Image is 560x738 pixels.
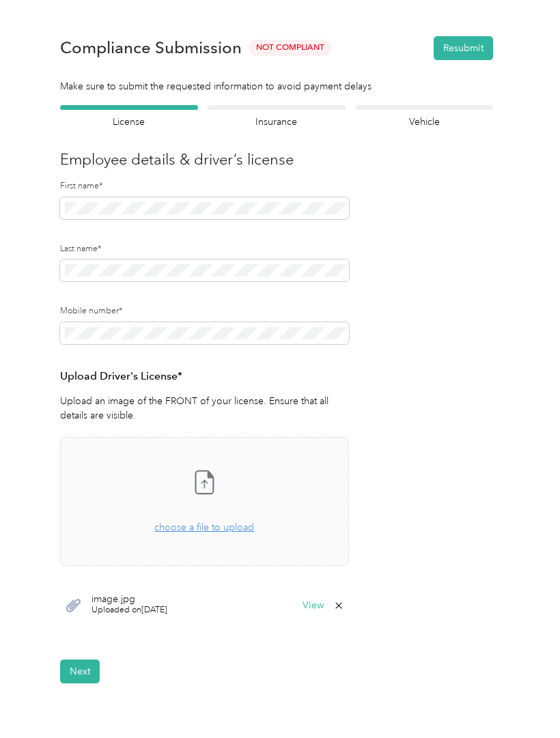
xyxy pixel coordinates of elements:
iframe: Everlance-gr Chat Button Frame [484,662,560,738]
label: Mobile number* [60,305,349,317]
h3: Employee details & driver’s license [60,148,493,171]
h1: Compliance Submission [60,38,242,57]
button: Next [60,659,100,683]
span: choose a file to upload [61,438,348,565]
span: choose a file to upload [154,522,254,533]
h4: Vehicle [355,115,493,129]
div: Make sure to submit the requested information to avoid payment delays [60,79,493,94]
h3: Upload Driver's License* [60,368,349,385]
span: image.jpg [92,595,167,604]
span: Uploaded on [DATE] [92,604,167,616]
button: Resubmit [434,36,493,60]
h4: License [60,115,198,129]
h4: Insurance [208,115,346,129]
span: Not Compliant [249,40,331,55]
p: Upload an image of the FRONT of your license. Ensure that all details are visible. [60,394,349,423]
label: First name* [60,180,349,193]
label: Last name* [60,243,349,255]
button: View [303,601,324,610]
